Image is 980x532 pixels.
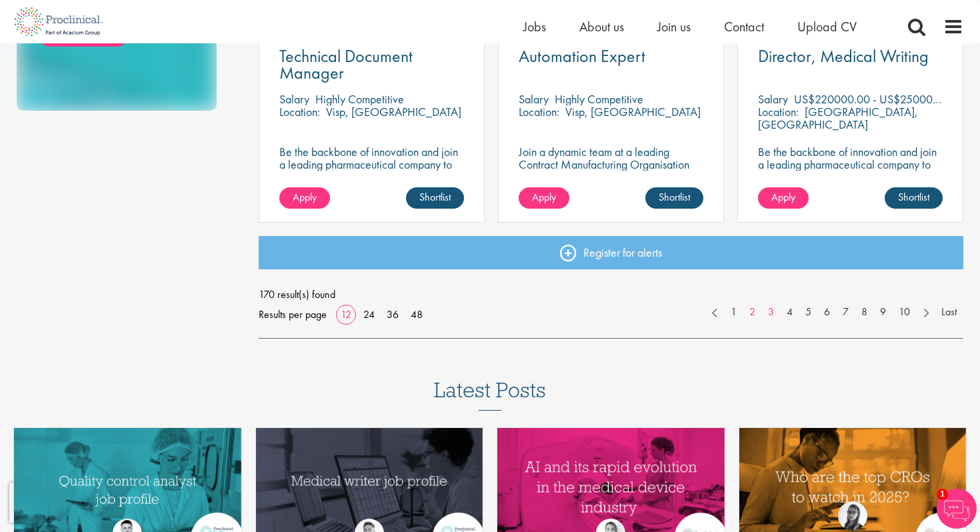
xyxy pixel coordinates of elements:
a: Upload CV [797,18,857,35]
span: Apply [771,190,795,204]
a: 7 [836,305,855,320]
span: Apply [293,190,317,204]
span: Director, Medical Writing [758,45,929,67]
img: Chatbot [937,489,977,529]
a: 12 [336,307,356,321]
span: Salary [279,91,309,107]
a: 48 [406,307,427,321]
a: 36 [382,307,403,321]
p: Join a dynamic team at a leading Contract Manufacturing Organisation (CMO) and contribute to grou... [519,145,703,209]
a: 9 [873,305,893,320]
a: Shortlist [645,187,703,209]
span: 170 result(s) found [259,285,964,305]
a: 6 [817,305,837,320]
a: Shortlist [885,187,943,209]
p: [GEOGRAPHIC_DATA], [GEOGRAPHIC_DATA] [758,104,918,132]
p: Highly Competitive [555,91,643,107]
a: Join us [657,18,691,35]
span: Automation Expert [519,45,645,67]
span: 1 [937,489,948,500]
a: Apply [519,187,569,209]
p: Be the backbone of innovation and join a leading pharmaceutical company to help keep life-changin... [279,145,464,196]
a: 5 [799,305,818,320]
a: 3 [761,305,781,320]
span: Salary [519,91,549,107]
span: Location: [758,104,799,119]
p: Visp, [GEOGRAPHIC_DATA] [326,104,461,119]
a: 10 [892,305,917,320]
a: 2 [743,305,762,320]
span: Location: [519,104,559,119]
a: 8 [855,305,874,320]
a: Jobs [523,18,546,35]
a: Shortlist [406,187,464,209]
span: Apply [532,190,556,204]
a: Apply [758,187,809,209]
h3: Latest Posts [434,379,546,411]
a: 24 [359,307,379,321]
a: Last [935,305,963,320]
a: Contact [724,18,764,35]
p: Visp, [GEOGRAPHIC_DATA] [565,104,701,119]
span: Salary [758,91,788,107]
span: Results per page [259,305,327,325]
a: Automation Expert [519,48,703,65]
a: Technical Document Manager [279,48,464,81]
a: 4 [780,305,799,320]
p: Highly Competitive [315,91,404,107]
p: Be the backbone of innovation and join a leading pharmaceutical company to help keep life-changin... [758,145,943,196]
span: Technical Document Manager [279,45,413,84]
a: Register for alerts [259,236,964,269]
a: Apply [279,187,330,209]
a: About us [579,18,624,35]
span: Location: [279,104,320,119]
a: 1 [724,305,743,320]
img: Theodora Savlovschi - Wicks [838,501,867,531]
a: Director, Medical Writing [758,48,943,65]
